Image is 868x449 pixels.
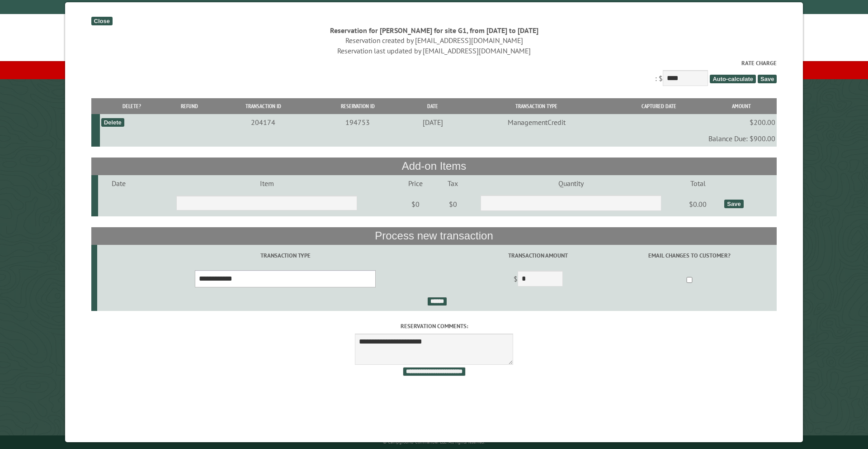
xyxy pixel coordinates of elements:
td: Quantity [469,175,673,191]
th: Delete? [100,98,164,114]
td: Balance Due: $900.00 [100,130,777,147]
div: Reservation created by [EMAIL_ADDRESS][DOMAIN_NAME] [91,35,777,45]
td: Price [394,175,437,191]
td: Item [140,175,394,191]
span: Save [758,75,777,83]
th: Captured Date [612,98,706,114]
td: $200.00 [706,114,777,130]
div: Delete [101,118,124,127]
th: Process new transaction [91,227,777,244]
td: Total [673,175,723,191]
label: Transaction Type [99,251,472,260]
div: Reservation for [PERSON_NAME] for site G1, from [DATE] to [DATE] [91,25,777,35]
td: ManagementCredit [461,114,611,130]
th: Add-on Items [91,158,777,175]
th: Reservation ID [311,98,404,114]
td: $0 [394,191,437,217]
th: Transaction ID [215,98,311,114]
td: 194753 [311,114,404,130]
th: Refund [164,98,215,114]
label: Email changes to customer? [604,251,775,260]
td: $0 [437,191,469,217]
label: Reservation comments: [91,322,777,330]
label: Rate Charge [91,59,777,67]
small: © Campground Commander LLC. All rights reserved. [383,439,485,445]
div: Save [724,200,743,208]
td: [DATE] [404,114,462,130]
div: Close [91,17,113,25]
td: 204174 [215,114,311,130]
td: $ [474,267,602,293]
div: : $ [91,59,777,88]
label: Transaction Amount [475,251,600,260]
td: Date [98,175,139,191]
div: Reservation last updated by [EMAIL_ADDRESS][DOMAIN_NAME] [91,46,777,56]
th: Transaction Type [461,98,611,114]
td: Tax [437,175,469,191]
td: $0.00 [673,191,723,217]
th: Date [404,98,462,114]
th: Amount [706,98,777,114]
span: Auto-calculate [710,75,756,83]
